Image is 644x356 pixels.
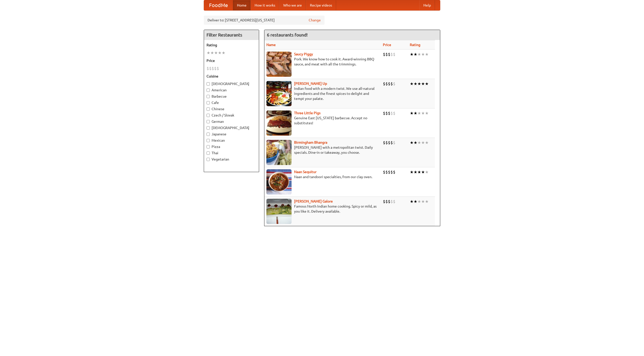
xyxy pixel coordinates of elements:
[410,81,414,87] li: ★
[294,140,327,144] a: Birmingham Bhangra
[421,199,425,204] li: ★
[414,110,417,116] li: ★
[385,169,388,175] li: $
[207,95,210,98] input: Barbecue
[414,81,417,87] li: ★
[266,204,379,214] p: Famous North Indian home cooking. Spicy or mild, as you like it. Delivery available.
[417,52,421,57] li: ★
[390,81,393,87] li: $
[425,169,429,175] li: ★
[294,82,327,86] b: [PERSON_NAME] Up
[207,113,256,118] label: Czech / Slovak
[417,81,421,87] li: ★
[266,169,292,194] img: naansequitur.jpg
[385,199,388,204] li: $
[266,86,379,101] p: Indian food with a modern twist. We use all-natural ingredients and the finest spices to delight ...
[207,133,210,136] input: Japanese
[393,110,395,116] li: $
[207,101,210,104] input: Cafe
[393,52,395,57] li: $
[207,139,210,142] input: Mexican
[390,52,393,57] li: $
[425,199,429,204] li: ★
[425,81,429,87] li: ★
[383,81,385,87] li: $
[425,52,429,57] li: ★
[425,140,429,145] li: ★
[410,52,414,57] li: ★
[233,0,251,10] a: Home
[306,0,336,10] a: Recipe videos
[217,66,219,71] li: $
[410,140,414,145] li: ★
[414,169,417,175] li: ★
[207,81,256,86] label: [DEMOGRAPHIC_DATA]
[214,50,218,56] li: ★
[309,18,321,23] a: Change
[210,50,214,56] li: ★
[421,110,425,116] li: ★
[388,52,390,57] li: $
[207,82,210,86] input: [DEMOGRAPHIC_DATA]
[393,81,395,87] li: $
[419,0,435,10] a: Help
[207,145,210,148] input: Pizza
[266,115,379,126] p: Genuine East [US_STATE] barbecue. Accept no substitutes!
[385,81,388,87] li: $
[421,140,425,145] li: ★
[204,0,233,10] a: FoodMe
[410,43,420,47] a: Rating
[410,169,414,175] li: ★
[421,169,425,175] li: ★
[207,151,210,155] input: Thai
[207,43,256,48] h5: Rating
[294,170,316,174] a: Naan Sequitur
[266,199,292,224] img: currygalore.jpg
[207,106,256,111] label: Chinese
[410,199,414,204] li: ★
[266,140,292,165] img: bhangra.jpg
[383,140,385,145] li: $
[390,140,393,145] li: $
[294,199,333,203] a: [PERSON_NAME] Galore
[209,66,212,71] li: $
[207,150,256,155] label: Thai
[207,89,210,92] input: American
[207,125,256,130] label: [DEMOGRAPHIC_DATA]
[383,43,391,47] a: Price
[388,169,390,175] li: $
[393,169,395,175] li: $
[385,52,388,57] li: $
[414,140,417,145] li: ★
[222,50,225,56] li: ★
[294,52,313,56] b: Saucy Piggy
[294,111,320,115] a: Three Little Pigs
[417,140,421,145] li: ★
[383,52,385,57] li: $
[207,88,256,93] label: American
[383,199,385,204] li: $
[207,144,256,149] label: Pizza
[279,0,306,10] a: Who we are
[266,81,292,106] img: curryup.jpg
[266,43,276,47] a: Name
[207,126,210,130] input: [DEMOGRAPHIC_DATA]
[207,114,210,117] input: Czech / Slovak
[421,52,425,57] li: ★
[207,138,256,143] label: Mexican
[417,169,421,175] li: ★
[207,74,256,79] h5: Cuisine
[207,107,210,111] input: Chinese
[207,132,256,137] label: Japanese
[388,81,390,87] li: $
[385,140,388,145] li: $
[207,100,256,105] label: Cafe
[207,66,209,71] li: $
[393,199,395,204] li: $
[417,110,421,116] li: ★
[207,58,256,63] h5: Price
[214,66,217,71] li: $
